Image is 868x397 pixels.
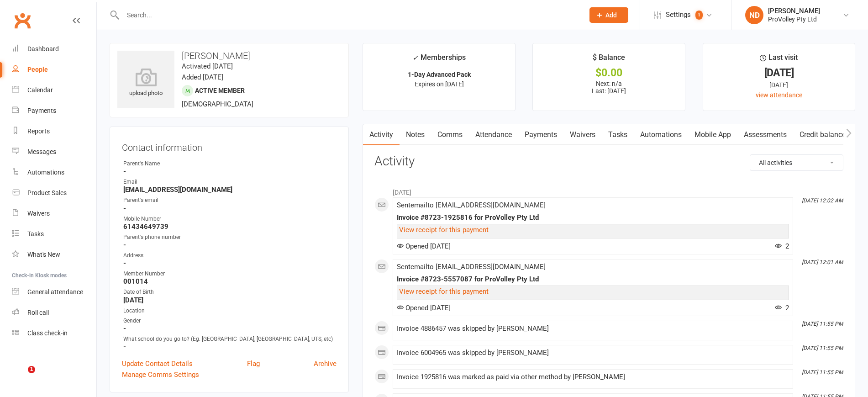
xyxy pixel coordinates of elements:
div: Gender [123,317,337,325]
div: $0.00 [541,68,676,78]
i: ✓ [412,53,418,62]
a: Payments [12,101,96,121]
a: Dashboard [12,39,96,59]
strong: 1-Day Advanced Pack [408,71,471,78]
strong: - [123,241,337,249]
span: Add [605,11,617,19]
span: Sent email to [EMAIL_ADDRESS][DOMAIN_NAME] [397,201,546,209]
a: Roll call [12,302,96,323]
time: Activated [DATE] [182,62,233,70]
div: Memberships [412,52,466,69]
div: Product Sales [27,189,67,196]
div: Messages [27,148,56,155]
div: Invoice 1925816 was marked as paid via other method by [PERSON_NAME] [397,373,789,381]
div: $ Balance [593,52,625,68]
i: [DATE] 12:02 AM [802,197,843,204]
div: Payments [27,107,56,114]
div: Date of Birth [123,288,337,296]
a: Activity [363,124,400,145]
a: Automations [12,162,96,183]
h3: [PERSON_NAME] [117,51,341,61]
time: Added [DATE] [182,73,223,81]
span: 1 [695,11,703,20]
button: Add [589,7,628,23]
div: ND [745,6,763,24]
i: [DATE] 11:55 PM [802,369,843,376]
a: Comms [431,124,469,145]
strong: - [123,324,337,333]
a: Messages [12,142,96,162]
div: Parent's Name [123,159,337,168]
i: [DATE] 12:01 AM [802,259,843,265]
span: 2 [775,304,789,312]
a: Mobile App [688,124,737,145]
span: Expires on [DATE] [415,80,464,88]
a: Credit balance [793,124,852,145]
a: View receipt for this payment [399,226,489,234]
span: 1 [28,366,35,373]
div: Mobile Number [123,215,337,223]
a: Reports [12,121,96,142]
div: Dashboard [27,45,59,53]
strong: 61434649739 [123,222,337,231]
iframe: Intercom live chat [9,366,31,388]
div: Invoice #8723-1925816 for ProVolley Pty Ltd [397,214,789,222]
i: [DATE] 11:55 PM [802,345,843,351]
a: Tasks [602,124,634,145]
h3: Activity [374,154,843,169]
a: Manage Comms Settings [122,369,199,380]
div: Reports [27,127,50,135]
a: Waivers [563,124,602,145]
span: Settings [666,5,691,25]
a: Update Contact Details [122,358,193,369]
div: Member Number [123,270,337,278]
h3: Contact information [122,139,337,153]
div: Roll call [27,309,49,316]
a: Class kiosk mode [12,323,96,344]
strong: [EMAIL_ADDRESS][DOMAIN_NAME] [123,185,337,194]
span: Opened [DATE] [397,304,451,312]
div: What school do you go to? (Eg. [GEOGRAPHIC_DATA], [GEOGRAPHIC_DATA], UTS, etc) [123,335,337,344]
span: Sent email to [EMAIL_ADDRESS][DOMAIN_NAME] [397,263,546,271]
strong: 001014 [123,277,337,286]
div: [PERSON_NAME] [768,7,820,15]
p: Next: n/a Last: [DATE] [541,80,676,95]
div: People [27,66,48,73]
input: Search... [120,9,578,21]
div: upload photo [117,68,174,98]
strong: - [123,204,337,212]
div: Calendar [27,86,53,94]
i: [DATE] 11:55 PM [802,321,843,327]
a: What's New [12,244,96,265]
div: Location [123,307,337,315]
a: Automations [634,124,688,145]
div: Invoice 6004965 was skipped by [PERSON_NAME] [397,349,789,357]
a: Flag [247,358,260,369]
div: Invoice 4886457 was skipped by [PERSON_NAME] [397,325,789,333]
span: Opened [DATE] [397,242,451,250]
div: Parent's email [123,196,337,205]
div: Class check-in [27,329,68,337]
div: [DATE] [711,80,847,90]
div: Waivers [27,210,50,217]
div: ProVolley Pty Ltd [768,15,820,23]
a: Product Sales [12,183,96,203]
span: Active member [195,87,245,94]
div: Tasks [27,230,44,238]
a: Archive [314,358,337,369]
div: General attendance [27,288,83,296]
strong: - [123,259,337,267]
a: View receipt for this payment [399,287,489,296]
strong: - [123,343,337,351]
span: [DEMOGRAPHIC_DATA] [182,100,253,108]
strong: [DATE] [123,296,337,304]
a: General attendance kiosk mode [12,282,96,302]
a: Tasks [12,224,96,244]
a: Clubworx [11,9,34,32]
div: Email [123,178,337,186]
a: Notes [400,124,431,145]
a: Calendar [12,80,96,101]
a: Assessments [737,124,793,145]
div: Parent's phone number [123,233,337,242]
strong: - [123,167,337,175]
